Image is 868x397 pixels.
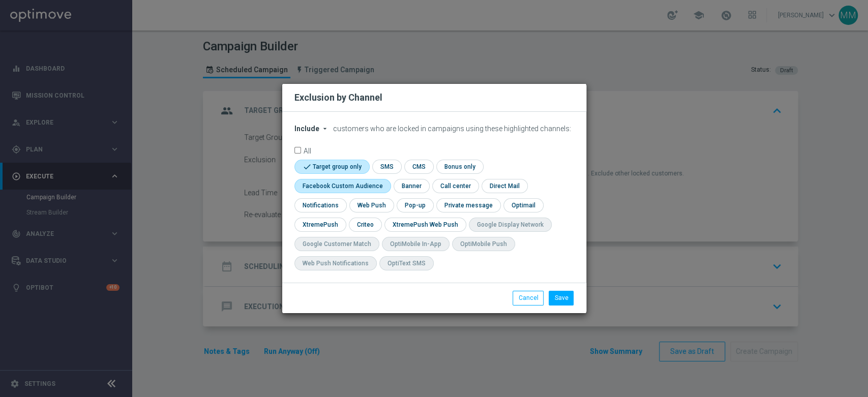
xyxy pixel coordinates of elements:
div: customers who are locked in campaigns using these highlighted channels: [294,125,574,133]
div: OptiMobile Push [460,240,507,249]
div: OptiText SMS [387,259,426,268]
div: Google Display Network [477,221,544,229]
div: Web Push Notifications [303,259,369,268]
button: Cancel [513,291,544,305]
div: Google Customer Match [303,240,371,249]
label: All [304,147,311,154]
div: OptiMobile In-App [390,240,441,249]
h2: Exclusion by Channel [294,91,382,104]
button: Save [549,291,574,305]
button: Include arrow_drop_down [294,125,332,133]
span: Include [294,125,319,133]
i: arrow_drop_down [321,125,329,133]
